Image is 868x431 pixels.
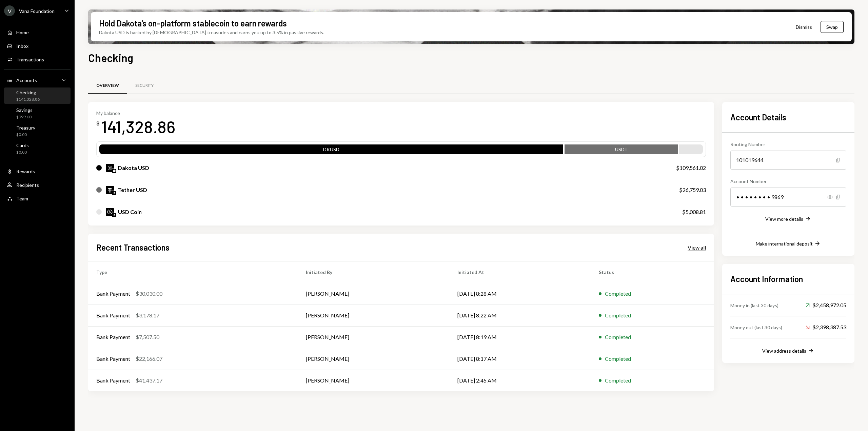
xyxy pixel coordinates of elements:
a: Security [127,77,162,94]
a: Inbox [4,40,71,52]
div: DKUSD [99,146,563,155]
div: My balance [96,110,175,116]
div: Home [16,30,29,35]
td: [DATE] 2:45 AM [449,370,591,391]
button: Make international deposit [756,240,821,248]
div: Cards [16,142,29,148]
a: Transactions [4,53,71,65]
td: [PERSON_NAME] [298,370,450,391]
div: Completed [605,311,631,319]
th: Initiated At [449,261,591,283]
div: Completed [605,355,631,363]
th: Status [591,261,714,283]
div: • • • • • • • • 9869 [730,188,846,207]
div: Tether USD [118,186,147,194]
div: Bank Payment [96,290,130,298]
div: USD Coin [118,208,142,216]
div: Checking [16,90,40,95]
h2: Account Details [730,112,846,123]
h2: Account Information [730,273,846,285]
td: [PERSON_NAME] [298,348,450,370]
img: ethereum-mainnet [112,191,116,195]
td: [PERSON_NAME] [298,326,450,348]
img: ethereum-mainnet [112,213,116,217]
a: Rewards [4,165,71,177]
img: base-mainnet [112,169,116,173]
div: USDT [565,146,677,155]
div: Routing Number [730,141,846,148]
div: $0.00 [16,132,35,138]
a: Checking$141,328.86 [4,87,71,104]
div: $22,166.07 [136,355,162,363]
div: $ [96,120,100,127]
h1: Checking [88,51,133,64]
div: $109,561.02 [676,164,706,172]
div: Treasury [16,125,35,131]
div: $0.00 [16,150,29,155]
div: $999.60 [16,114,33,120]
div: $26,759.03 [679,186,706,194]
div: Make international deposit [756,241,813,247]
td: [DATE] 8:19 AM [449,326,591,348]
div: $2,458,972.05 [806,301,846,309]
div: $5,008.81 [682,208,706,216]
div: Transactions [16,57,44,62]
button: Dismiss [787,19,821,35]
div: $30,030.00 [136,290,162,298]
div: Money out (last 30 days) [730,324,782,331]
a: Team [4,192,71,204]
td: [DATE] 8:22 AM [449,305,591,326]
div: 141,328.86 [101,116,175,137]
div: $41,437.17 [136,376,162,385]
th: Type [88,261,298,283]
div: Accounts [16,77,37,83]
div: Bank Payment [96,333,130,341]
a: Cards$0.00 [4,140,71,157]
td: [DATE] 8:17 AM [449,348,591,370]
div: Overview [96,83,119,89]
td: [PERSON_NAME] [298,283,450,305]
img: USDC [106,208,114,216]
h2: Recent Transactions [96,242,170,253]
div: Rewards [16,169,35,174]
div: Team [16,196,28,201]
th: Initiated By [298,261,450,283]
div: View more details [765,216,803,222]
button: View address details [762,347,814,355]
td: [DATE] 8:28 AM [449,283,591,305]
div: Security [135,83,154,89]
div: View address details [762,348,806,354]
a: Recipients [4,179,71,191]
div: Savings [16,107,33,113]
img: USDT [106,186,114,194]
a: Accounts [4,74,71,86]
div: Completed [605,333,631,341]
div: Vana Foundation [19,8,55,14]
a: Overview [88,77,127,94]
div: Completed [605,376,631,385]
td: [PERSON_NAME] [298,305,450,326]
a: Treasury$0.00 [4,123,71,139]
div: $3,178.17 [136,311,159,319]
img: DKUSD [106,164,114,172]
a: Home [4,26,71,38]
div: Inbox [16,43,28,49]
div: View all [688,244,706,251]
div: Completed [605,290,631,298]
div: Account Number [730,178,846,185]
button: View more details [765,215,811,223]
div: Recipients [16,182,39,188]
div: Bank Payment [96,311,130,319]
div: 101019644 [730,151,846,170]
div: Bank Payment [96,355,130,363]
a: View all [688,243,706,251]
div: $141,328.86 [16,97,40,102]
div: Bank Payment [96,376,130,385]
div: $2,398,387.53 [806,323,846,331]
a: Savings$999.60 [4,105,71,121]
div: Money in (last 30 days) [730,302,778,309]
div: Dakota USD is backed by [DEMOGRAPHIC_DATA] treasuries and earns you up to 3.5% in passive rewards. [99,29,324,36]
div: V [4,5,15,16]
div: Dakota USD [118,164,149,172]
button: Swap [821,21,844,33]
